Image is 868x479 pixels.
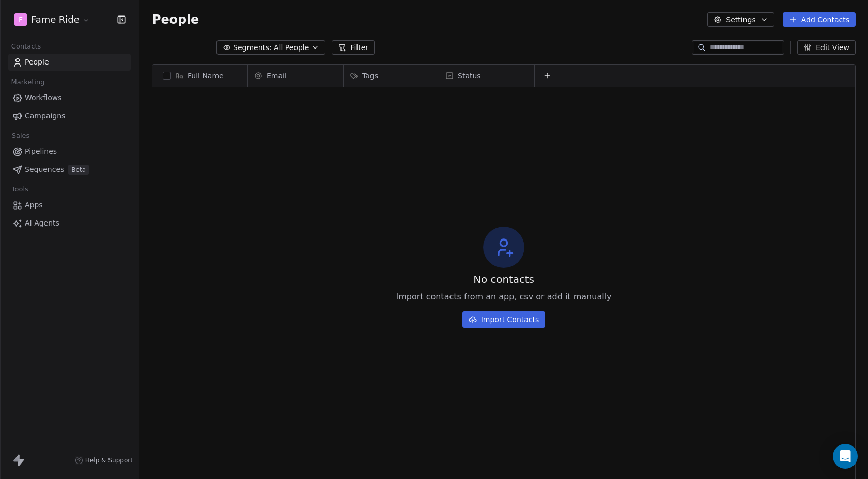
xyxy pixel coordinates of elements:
[152,65,247,87] div: Full Name
[783,12,856,27] button: Add Contacts
[25,200,43,211] span: Apps
[473,272,534,286] span: No contacts
[25,218,59,229] span: AI Agents
[25,164,64,175] span: Sequences
[274,42,309,53] span: All People
[797,40,856,55] button: Edit View
[25,110,65,121] span: Campaigns
[7,74,49,90] span: Marketing
[8,215,131,232] a: AI Agents
[707,12,774,27] button: Settings
[233,42,272,53] span: Segments:
[458,71,481,81] span: Status
[85,456,133,465] span: Help & Support
[344,65,439,87] div: Tags
[267,71,287,81] span: Email
[75,456,133,465] a: Help & Support
[8,197,131,214] a: Apps
[248,87,856,461] div: grid
[332,40,375,55] button: Filter
[8,161,131,178] a: SequencesBeta
[248,65,343,87] div: Email
[8,143,131,160] a: Pipelines
[25,146,57,157] span: Pipelines
[8,89,131,106] a: Workflows
[19,14,23,25] span: F
[188,71,224,81] span: Full Name
[462,307,546,328] a: Import Contacts
[7,128,34,143] span: Sales
[25,57,49,68] span: People
[833,444,858,469] div: Open Intercom Messenger
[8,54,131,71] a: People
[152,12,199,27] span: People
[439,65,534,87] div: Status
[396,291,611,303] span: Import contacts from an app, csv or add it manually
[8,107,131,124] a: Campaigns
[7,182,33,197] span: Tools
[462,311,546,328] button: Import Contacts
[25,92,62,103] span: Workflows
[362,71,378,81] span: Tags
[31,13,80,26] span: Fame Ride
[12,11,92,28] button: FFame Ride
[152,87,248,461] div: grid
[68,165,89,175] span: Beta
[7,39,45,54] span: Contacts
